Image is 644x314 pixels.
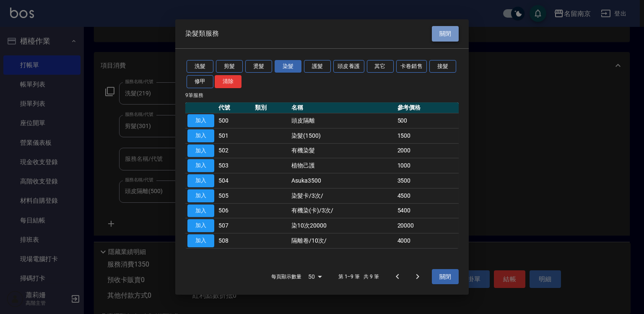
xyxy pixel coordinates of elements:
td: 染髮(1500) [289,128,395,143]
button: 加入 [187,234,214,247]
th: 代號 [216,102,253,113]
button: 加入 [187,159,214,172]
button: 加入 [187,189,214,202]
th: 類別 [253,102,289,113]
button: 加入 [187,174,214,187]
button: 關閉 [432,26,459,42]
td: 染10次20000 [289,218,395,233]
td: Asuka3500 [289,173,395,188]
td: 有機染(卡)/3次/ [289,203,395,218]
button: 卡卷銷售 [396,60,427,73]
td: 500 [216,113,253,128]
button: 剪髮 [216,60,243,73]
td: 1500 [395,128,459,143]
button: 頭皮養護 [333,60,364,73]
td: 508 [216,233,253,249]
td: 植物己護 [289,158,395,173]
th: 參考價格 [395,102,459,113]
td: 507 [216,218,253,233]
th: 名稱 [289,102,395,113]
button: 接髮 [429,60,456,73]
td: 503 [216,158,253,173]
td: 2000 [395,143,459,158]
td: 500 [395,113,459,128]
p: 9 筆服務 [185,92,459,99]
span: 染髮類服務 [185,29,219,38]
td: 4500 [395,188,459,203]
td: 染髮卡/3次/ [289,188,395,203]
button: 加入 [187,129,214,142]
div: 50 [305,265,325,288]
button: 其它 [367,60,394,73]
button: 關閉 [432,269,459,285]
button: 修甲 [187,75,213,88]
p: 每頁顯示數量 [271,273,301,280]
button: 染髮 [275,60,301,73]
td: 502 [216,143,253,158]
p: 第 1–9 筆 共 9 筆 [338,273,379,280]
td: 4000 [395,233,459,249]
button: 加入 [187,219,214,232]
td: 505 [216,188,253,203]
td: 501 [216,128,253,143]
td: 有機染髮 [289,143,395,158]
td: 20000 [395,218,459,233]
td: 5400 [395,203,459,218]
td: 504 [216,173,253,188]
button: 加入 [187,204,214,217]
button: 洗髮 [187,60,213,73]
button: 燙髮 [245,60,272,73]
button: 護髮 [304,60,331,73]
td: 1000 [395,158,459,173]
td: 3500 [395,173,459,188]
td: 隔離卷/10次/ [289,233,395,249]
button: 清除 [215,75,241,88]
td: 506 [216,203,253,218]
button: 加入 [187,114,214,127]
button: 加入 [187,144,214,157]
td: 頭皮隔離 [289,113,395,128]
